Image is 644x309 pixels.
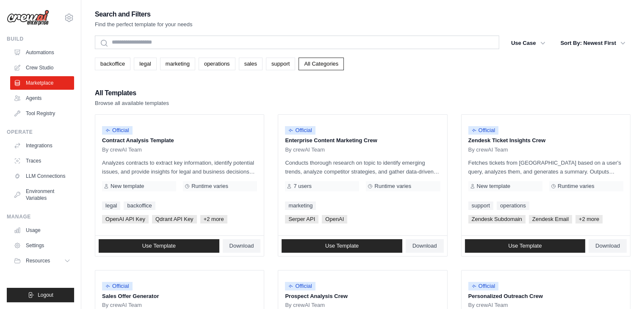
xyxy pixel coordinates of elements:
[266,58,295,70] a: support
[299,58,344,70] a: All Categories
[10,76,74,90] a: Marketplace
[508,243,542,249] span: Use Template
[282,239,402,253] a: Use Template
[285,302,325,309] span: By crewAI Team
[477,183,510,190] span: New template
[142,243,176,249] span: Use Template
[285,201,316,210] a: marketing
[10,61,74,74] a: Crew Studio
[285,292,440,301] p: Prospect Analysis Crew
[99,239,219,253] a: Use Template
[322,215,347,223] span: OpenAI
[506,36,550,51] button: Use Case
[10,107,74,120] a: Tool Registry
[7,10,49,26] img: Logo
[468,302,508,309] span: By crewAI Team
[26,257,50,264] span: Resources
[285,158,440,176] p: Conducts thorough research on topic to identify emerging trends, analyze competitor strategies, a...
[406,239,444,253] a: Download
[10,223,74,237] a: Usage
[200,215,227,223] span: +2 more
[468,215,525,223] span: Zendesk Subdomain
[497,201,529,210] a: operations
[102,215,149,223] span: OpenAI API Key
[102,146,142,153] span: By crewAI Team
[10,254,74,268] button: Resources
[285,136,440,145] p: Enterprise Content Marketing Crew
[191,183,228,190] span: Runtime varies
[10,169,74,183] a: LLM Connections
[10,154,74,168] a: Traces
[10,91,74,105] a: Agents
[7,213,74,220] div: Manage
[160,58,195,70] a: marketing
[468,201,493,210] a: support
[95,87,169,99] h2: All Templates
[102,201,120,210] a: legal
[102,136,257,145] p: Contract Analysis Template
[558,183,594,190] span: Runtime varies
[223,239,261,253] a: Download
[10,239,74,252] a: Settings
[7,129,74,135] div: Operate
[124,201,155,210] a: backoffice
[38,292,53,298] span: Logout
[95,20,193,29] p: Find the perfect template for your needs
[325,243,359,249] span: Use Template
[134,58,156,70] a: legal
[468,282,499,290] span: Official
[374,183,411,190] span: Runtime varies
[102,158,257,176] p: Analyzes contracts to extract key information, identify potential issues, and provide insights fo...
[102,282,133,290] span: Official
[468,292,623,301] p: Personalized Outreach Crew
[239,58,263,70] a: sales
[102,292,257,301] p: Sales Offer Generator
[95,99,169,108] p: Browse all available templates
[95,58,130,70] a: backoffice
[556,36,630,51] button: Sort By: Newest First
[95,8,193,20] h2: Search and Filters
[7,288,74,302] button: Logout
[465,239,586,253] a: Use Template
[229,243,254,249] span: Download
[111,183,144,190] span: New template
[285,146,325,153] span: By crewAI Team
[293,183,312,190] span: 7 users
[102,126,133,135] span: Official
[468,158,623,176] p: Fetches tickets from [GEOGRAPHIC_DATA] based on a user's query, analyzes them, and generates a su...
[102,302,142,309] span: By crewAI Team
[468,126,499,135] span: Official
[468,136,623,145] p: Zendesk Ticket Insights Crew
[7,36,74,42] div: Build
[468,146,508,153] span: By crewAI Team
[589,239,627,253] a: Download
[152,215,197,223] span: Qdrant API Key
[575,215,603,223] span: +2 more
[285,282,315,290] span: Official
[529,215,572,223] span: Zendesk Email
[595,243,620,249] span: Download
[285,126,315,135] span: Official
[285,215,318,223] span: Serper API
[10,185,74,205] a: Environment Variables
[199,58,235,70] a: operations
[10,139,74,152] a: Integrations
[412,243,437,249] span: Download
[10,46,74,59] a: Automations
